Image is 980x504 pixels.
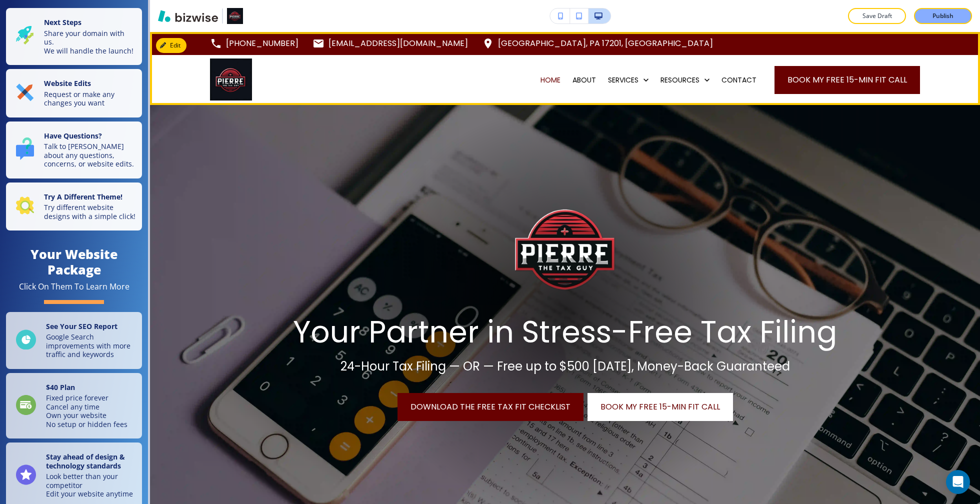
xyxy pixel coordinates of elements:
a: [GEOGRAPHIC_DATA], PA 17201, [GEOGRAPHIC_DATA] [482,36,713,51]
button: Website EditsRequest or make any changes you want [6,69,142,117]
strong: Have Questions? [44,131,102,140]
img: Pierre The Tax Guy [210,58,252,100]
strong: Website Edits [44,78,91,88]
div: Click On Them To Learn More [19,281,129,292]
img: Your Logo [227,8,243,24]
h4: Your Website Package [6,246,142,277]
span: Book My Free 15-Min Fit Call [787,74,907,86]
a: Book My Free 15-Min Fit Call [587,393,733,421]
strong: $ 40 Plan [46,382,75,392]
p: Publish [932,11,953,20]
strong: Stay ahead of design & technology standards [46,452,125,470]
p: Google Search improvements with more traffic and keywords [46,332,136,359]
p: SERVICES [608,75,638,85]
p: HOME [540,75,560,85]
button: Edit [156,38,186,53]
a: $40 PlanFixed price foreverCancel any timeOwn your websiteNo setup or hidden fees [6,373,142,439]
div: Open Intercom Messenger [946,470,970,494]
a: See Your SEO ReportGoogle Search improvements with more traffic and keywords [6,312,142,369]
button: Have Questions?Talk to [PERSON_NAME] about any questions, concerns, or website edits. [6,121,142,178]
strong: See Your SEO Report [46,321,117,331]
button: Save Draft [848,8,906,24]
a: Book My Free 15-Min Fit Call [774,66,920,94]
strong: Next Steps [44,17,81,27]
p: ABOUT [572,75,596,85]
p: RESOURCES [660,75,699,85]
span: Book My Free 15-Min Fit Call [600,401,720,413]
button: Try A Different Theme!Try different website designs with a simple click! [6,182,142,231]
img: Bizwise Logo [158,10,218,22]
span: Download the Free Tax Fit Checklist [410,401,570,413]
p: 24-Hour Tax Filing — OR — Free up to $500 [DATE], Money-Back Guaranteed [267,359,863,374]
button: Publish [914,8,972,24]
p: [EMAIL_ADDRESS][DOMAIN_NAME] [328,36,468,51]
p: [GEOGRAPHIC_DATA], PA 17201, [GEOGRAPHIC_DATA] [498,36,713,51]
a: [EMAIL_ADDRESS][DOMAIN_NAME] [312,36,468,51]
strong: Try A Different Theme! [44,192,122,201]
a: [PHONE_NUMBER] [210,36,298,51]
p: Look better than your competitor Edit your website anytime [46,472,136,498]
p: Your Partner in Stress-Free Tax Filing [267,314,863,350]
p: CONTACT [721,75,756,85]
p: [PHONE_NUMBER] [226,36,298,51]
p: Try different website designs with a simple click! [44,203,136,220]
a: Download the Free Tax Fit Checklist [397,393,583,421]
button: Next StepsShare your domain with us.We will handle the launch! [6,8,142,65]
p: Talk to [PERSON_NAME] about any questions, concerns, or website edits. [44,142,136,168]
p: Share your domain with us. We will handle the launch! [44,29,136,55]
p: Request or make any changes you want [44,90,136,107]
p: Fixed price forever Cancel any time Own your website No setup or hidden fees [46,393,127,428]
img: Hero Logo [515,199,615,299]
p: Save Draft [861,11,893,20]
